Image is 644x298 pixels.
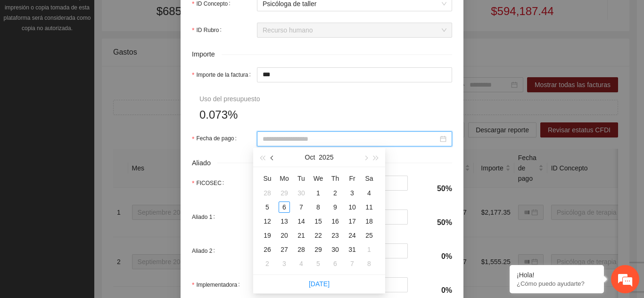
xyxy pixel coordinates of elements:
[296,201,307,213] div: 7
[344,171,361,186] th: Fr
[276,257,293,271] td: 2025-11-03
[263,23,446,37] span: Recurso humano
[419,217,452,228] h4: 50%
[259,171,276,186] th: Su
[344,228,361,242] td: 2025-10-24
[192,176,228,191] label: FICOSEC:
[259,228,276,242] td: 2025-10-19
[313,244,324,255] div: 29
[155,5,177,27] div: Minimizar ventana de chat en vivo
[310,171,327,186] th: We
[344,257,361,271] td: 2025-11-07
[259,200,276,214] td: 2025-10-05
[296,216,307,227] div: 14
[279,201,290,213] div: 6
[279,230,290,241] div: 20
[262,230,273,241] div: 19
[276,200,293,214] td: 2025-10-06
[192,277,244,292] label: Implementadora:
[279,244,290,255] div: 27
[419,285,452,296] h4: 0%
[305,148,315,167] button: Oct
[276,228,293,242] td: 2025-10-20
[344,242,361,257] td: 2025-10-31
[327,228,344,242] td: 2025-10-23
[293,228,310,242] td: 2025-10-21
[262,216,273,227] div: 12
[279,258,290,269] div: 3
[293,242,310,257] td: 2025-10-28
[419,251,452,262] h4: 0%
[330,244,341,255] div: 30
[262,244,273,255] div: 26
[262,258,273,269] div: 2
[327,186,344,200] td: 2025-10-02
[276,214,293,228] td: 2025-10-13
[276,171,293,186] th: Mo
[192,49,222,60] span: Importe
[361,214,378,228] td: 2025-10-18
[296,244,307,255] div: 28
[310,200,327,214] td: 2025-10-08
[293,186,310,200] td: 2025-09-30
[347,230,358,241] div: 24
[257,68,452,82] input: Importe de la factura:
[361,257,378,271] td: 2025-11-08
[361,200,378,214] td: 2025-10-11
[310,186,327,200] td: 2025-10-01
[309,280,330,288] a: [DATE]
[347,244,358,255] div: 31
[262,187,273,199] div: 28
[259,214,276,228] td: 2025-10-12
[279,187,290,199] div: 29
[310,257,327,271] td: 2025-11-05
[330,187,341,199] div: 2
[5,198,180,231] textarea: Escriba su mensaje y pulse “Intro”
[330,230,341,241] div: 23
[330,201,341,213] div: 9
[276,242,293,257] td: 2025-10-27
[310,228,327,242] td: 2025-10-22
[55,96,130,191] span: Estamos en línea.
[327,200,344,214] td: 2025-10-09
[363,201,375,213] div: 11
[517,280,597,287] p: ¿Cómo puedo ayudarte?
[313,258,324,269] div: 5
[361,242,378,257] td: 2025-11-01
[347,258,358,269] div: 7
[296,258,307,269] div: 4
[293,257,310,271] td: 2025-11-04
[330,258,341,269] div: 6
[419,184,452,194] h4: 50%
[199,106,238,124] span: 0.073%
[192,23,225,38] label: ID Rubro:
[361,186,378,200] td: 2025-10-04
[49,48,158,60] div: Chatee con nosotros ahora
[347,201,358,213] div: 10
[363,244,375,255] div: 1
[310,242,327,257] td: 2025-10-29
[344,214,361,228] td: 2025-10-17
[327,257,344,271] td: 2025-11-06
[361,171,378,186] th: Sa
[259,242,276,257] td: 2025-10-26
[363,258,375,269] div: 8
[347,216,358,227] div: 17
[192,243,219,258] label: Aliado 2:
[313,187,324,199] div: 1
[313,216,324,227] div: 15
[192,131,240,146] label: Fecha de pago:
[327,171,344,186] th: Th
[259,257,276,271] td: 2025-11-02
[259,186,276,200] td: 2025-09-28
[319,148,333,167] button: 2025
[310,214,327,228] td: 2025-10-15
[293,200,310,214] td: 2025-10-07
[192,209,219,225] label: Aliado 1:
[192,67,255,82] label: Importe de la factura:
[293,171,310,186] th: Tu
[330,216,341,227] div: 16
[296,230,307,241] div: 21
[363,216,375,227] div: 18
[344,200,361,214] td: 2025-10-10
